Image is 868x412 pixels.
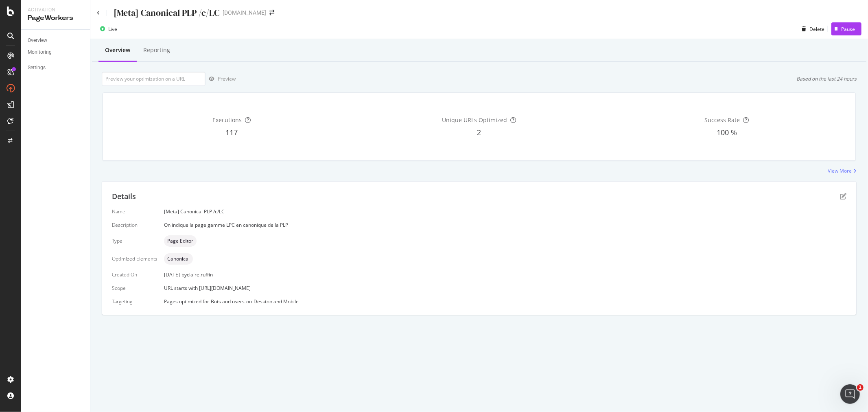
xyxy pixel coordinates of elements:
div: Details [112,191,136,202]
a: Settings [28,64,84,72]
div: Desktop and Mobile [254,298,299,305]
button: Pause [831,22,861,35]
div: arrow-right-arrow-left [269,10,274,15]
div: Reporting [143,46,170,54]
div: Activation [28,7,83,13]
div: neutral label [164,235,197,247]
button: Preview [206,72,236,85]
div: Live [108,26,117,33]
div: Name [112,208,157,215]
div: Targeting [112,298,157,305]
div: Pages optimized for on [164,298,846,305]
a: Click to go back [97,11,100,15]
div: neutral label [164,253,193,265]
div: [Meta] Canonical PLP /c/LC [164,208,846,215]
span: 1 [857,384,864,391]
div: Optimized Elements [112,255,157,262]
div: Type [112,237,157,244]
input: Preview your optimization on a URL [102,72,206,86]
a: Overview [28,36,84,45]
div: Delete [809,26,824,33]
div: Overview [28,36,47,45]
div: Based on the last 24 hours [796,75,857,82]
div: by claire.ruffin [181,271,213,278]
div: Pause [841,26,855,33]
div: On indique la page gamme LPC en canonique de la PLP [164,221,846,228]
span: Canonical [167,256,190,261]
iframe: Intercom live chat [840,384,860,404]
div: View More [828,167,852,174]
div: Scope [112,285,157,291]
span: 2 [477,127,481,137]
div: [DOMAIN_NAME] [223,9,266,17]
a: Monitoring [28,48,84,57]
span: 100 % [717,127,737,137]
div: Bots and users [211,298,245,305]
span: Unique URLs Optimized [442,116,507,124]
span: Page Editor [167,239,193,243]
div: Settings [28,64,46,72]
span: Success Rate [704,116,740,124]
div: PageWorkers [28,13,83,23]
div: [Meta] Canonical PLP /c/LC [114,7,219,19]
span: URL starts with [URL][DOMAIN_NAME] [164,285,251,291]
div: Monitoring [28,48,52,57]
div: Overview [105,46,130,54]
a: View More [828,167,857,174]
div: Created On [112,271,157,278]
button: Delete [798,22,824,35]
span: Executions [212,116,242,124]
div: Preview [218,75,236,82]
span: 117 [225,127,238,137]
div: pen-to-square [840,193,846,199]
div: [DATE] [164,271,846,278]
div: Description [112,221,157,228]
